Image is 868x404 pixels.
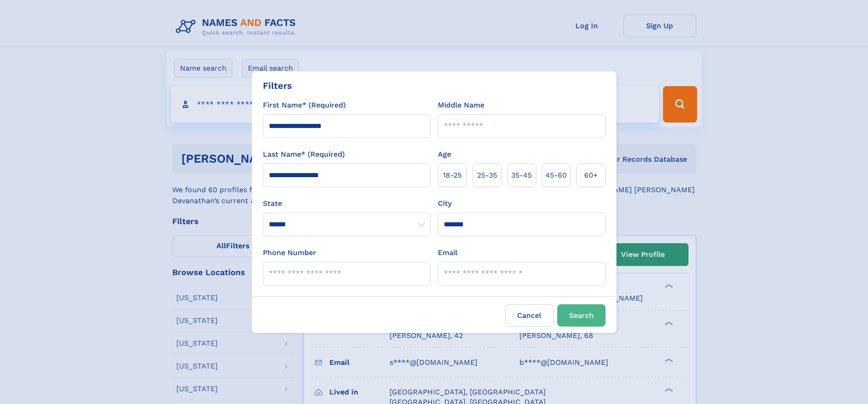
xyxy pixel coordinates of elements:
div: Filters [263,79,292,92]
span: 18‑25 [443,170,462,181]
label: Cancel [505,304,554,327]
span: 25‑35 [477,170,497,181]
label: Middle Name [438,100,484,111]
label: Age [438,149,451,160]
span: 60+ [584,170,598,181]
label: Phone Number [263,247,316,258]
span: 45‑60 [545,170,567,181]
label: State [263,198,431,209]
label: First Name* (Required) [263,100,346,111]
button: Search [557,304,606,327]
label: Last Name* (Required) [263,149,345,160]
span: 35‑45 [511,170,532,181]
label: City [438,198,452,209]
label: Email [438,247,457,258]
